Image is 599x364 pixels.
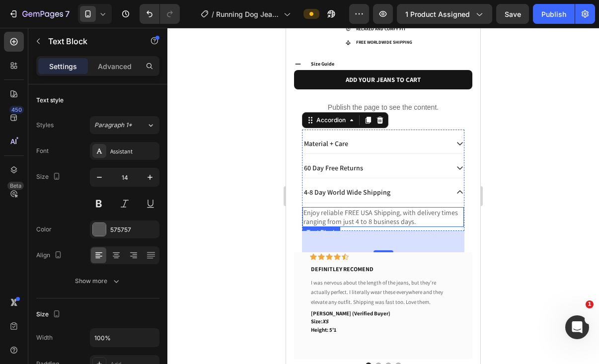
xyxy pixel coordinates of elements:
[99,335,105,341] button: Dot
[18,136,77,145] p: 60 Day Free Returns
[286,28,480,364] iframe: Design area
[8,74,186,85] p: Publish the page to see the content.
[16,134,78,146] div: Rich Text Editor. Editing area: main
[8,42,186,62] button: ADD YOUR JEANS TO CART
[89,335,95,341] button: Dot
[48,35,133,47] p: Text Block
[28,88,62,97] div: Accordion
[586,300,594,308] span: 1
[18,200,52,209] div: Text Block
[18,111,62,120] p: Material + Care
[90,116,159,134] button: Paragraph 1*
[49,61,77,72] p: Settings
[16,158,106,170] div: Rich Text Editor. Editing area: main
[94,121,132,130] span: Paragraph 1*
[212,9,214,19] span: /
[16,110,64,122] div: Rich Text Editor. Editing area: main
[25,237,169,245] p: DEFINITLEY RECOMEND
[36,225,52,234] div: Color
[496,4,529,24] button: Save
[36,333,53,342] div: Width
[25,282,169,290] p: [PERSON_NAME] (Verified Buyer)
[98,61,132,72] p: Advanced
[397,4,492,24] button: 1 product assigned
[25,290,169,298] p: Size:
[18,160,104,169] p: 4-8 Day World Wide Shipping
[36,96,64,105] div: Text style
[90,329,159,347] input: Auto
[36,308,63,321] div: Size
[36,272,159,290] button: Show more
[36,146,49,155] div: Font
[25,32,48,41] p: Size Guide
[565,315,589,339] iframe: Intercom live chat
[4,4,74,24] button: 7
[110,147,157,156] div: Assistant
[36,170,63,184] div: Size
[17,180,177,198] p: Enjoy reliable FREE USA Shipping, with delivery times ranging from just 4 to 8 business days.
[79,335,85,341] button: Dot
[25,250,169,280] p: I was nervous about the length of the jeans, but they’re actually perfect. I literally wear these...
[65,8,70,20] p: 7
[405,9,470,19] span: 1 product assigned
[70,11,133,18] p: FREE WORLDWIDE SHIPPING
[541,9,566,19] div: Publish
[216,9,280,19] span: Running Dog Jeans
[533,4,575,24] button: Publish
[36,290,42,297] i: XS
[36,249,64,262] div: Align
[36,121,54,130] div: Styles
[140,4,180,24] div: Undo/Redo
[7,182,24,190] div: Beta
[110,225,157,234] div: 575757
[60,46,135,58] div: ADD YOUR JEANS TO CART
[25,298,169,306] p: Height: 5'1
[75,276,121,286] div: Show more
[505,10,521,18] span: Save
[109,335,115,341] button: Dot
[9,106,24,114] div: 450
